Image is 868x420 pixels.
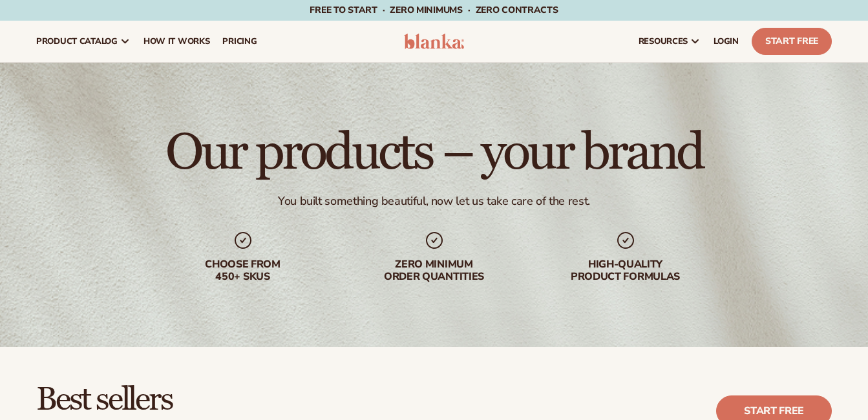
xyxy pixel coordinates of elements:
[404,34,465,49] img: logo
[30,21,137,62] a: product catalog
[639,36,688,47] span: resources
[222,36,257,47] span: pricing
[543,258,708,283] div: High-quality product formulas
[36,383,381,417] h2: Best sellers
[632,21,707,62] a: resources
[278,194,590,209] div: You built something beautiful, now let us take care of the rest.
[143,36,210,47] span: How It Works
[707,21,745,62] a: LOGIN
[310,4,558,16] span: Free to start · ZERO minimums · ZERO contracts
[352,258,517,283] div: Zero minimum order quantities
[36,36,118,47] span: product catalog
[160,258,326,283] div: Choose from 450+ Skus
[714,36,739,47] span: LOGIN
[137,21,217,62] a: How It Works
[752,28,832,55] a: Start Free
[216,21,263,62] a: pricing
[165,127,703,178] h1: Our products – your brand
